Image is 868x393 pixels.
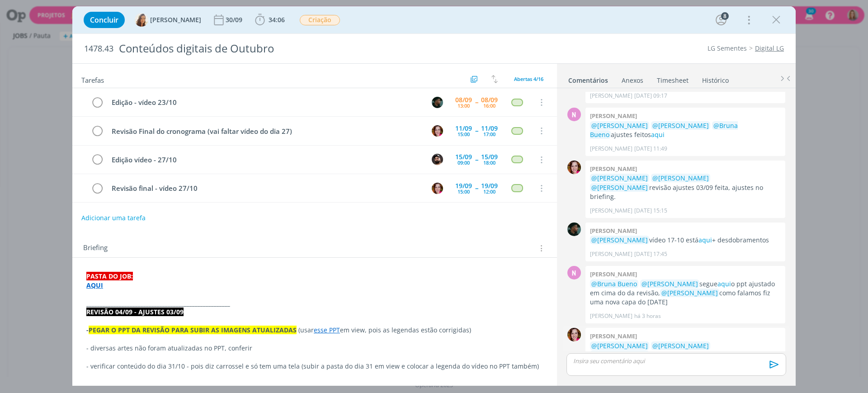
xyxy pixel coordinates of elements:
p: [PERSON_NAME] [590,250,632,258]
div: Edição vídeo - 27/10 [108,154,423,166]
span: @[PERSON_NAME] [652,174,709,182]
div: 08/09 [455,97,472,103]
div: N [567,266,581,279]
span: @[PERSON_NAME] [591,183,648,192]
b: [PERSON_NAME] [590,332,637,340]
img: K [432,97,443,108]
span: @[PERSON_NAME] [661,289,718,297]
strong: PEGAR O PPT DA REVISÃO PARA SUBIR AS IMAGENS ATUALIZADAS [89,326,297,334]
span: @[PERSON_NAME] [591,236,648,244]
div: 30/09 [226,17,244,23]
p: (usar em view, pois as legendas estão corrigidas) [86,326,543,335]
span: Abertas 4/16 [514,76,543,82]
div: dialog [72,6,796,386]
p: [PERSON_NAME] [590,145,632,153]
span: -- [475,99,478,105]
span: @[PERSON_NAME] [652,121,709,130]
a: aqui [651,130,665,139]
span: -- [475,185,478,191]
span: -- [475,128,478,134]
span: [DATE] 11:49 [634,145,667,153]
div: 13:00 [458,103,470,108]
img: B [567,328,581,341]
span: @Bruna Bueno [591,279,637,288]
div: 11/09 [481,125,498,132]
img: B [432,125,443,137]
button: B [430,153,444,166]
button: K [430,95,444,109]
div: 19/09 [481,183,498,189]
div: 15/09 [481,154,498,160]
img: B [432,154,443,165]
button: B [430,181,444,195]
div: N [567,108,581,121]
span: @[PERSON_NAME] [642,279,698,288]
p: [PERSON_NAME] [590,92,632,100]
img: B [567,161,581,174]
div: 08/09 [481,97,498,103]
div: Revisão Final do cronograma (vai faltar vídeo do dia 27) [108,126,423,137]
img: B [432,183,443,194]
span: @[PERSON_NAME] [591,121,648,130]
div: 09:00 [458,160,470,165]
p: revisão ajustes 03/09 feita, ajustes no briefing. [590,174,781,201]
button: 8 [714,13,728,27]
span: Criação [300,15,340,25]
img: arrow-down-up.svg [491,75,498,83]
a: AQUI [86,281,103,289]
a: Timesheet [656,72,689,85]
span: Concluir [90,16,118,24]
button: Criação [299,14,340,26]
img: K [567,223,581,236]
strong: _____________________________________________________ [86,299,230,308]
p: segue o ppt ajustado em cima do da revisão, como falamos fiz uma nova capa do [DATE] [590,279,781,307]
div: 18:00 [483,160,495,165]
div: Revisão final - vídeo 27/10 [108,183,423,194]
div: 16:00 [483,103,495,108]
span: [DATE] 17:45 [634,250,667,258]
div: Edição - vídeo 23/10 [108,97,423,108]
span: @[PERSON_NAME] [652,341,709,350]
strong: PASTA DO JOB: [86,272,133,280]
span: Briefing [83,242,108,254]
button: Adicionar uma tarefa [81,210,146,226]
p: - diversas artes não foram atualizadas no PPT, conferir [86,344,543,353]
div: 11/09 [455,125,472,132]
strong: REVISÃO 04/09 - AJUSTES 03/09 [86,308,184,316]
b: [PERSON_NAME] [590,227,637,235]
a: Digital LG [755,44,784,52]
span: 1478.43 [84,44,113,54]
span: @[PERSON_NAME] [591,350,648,359]
button: Concluir [84,12,125,28]
a: aqui [698,236,712,244]
div: 15:00 [458,132,470,137]
button: 34:06 [253,13,287,27]
div: Anexos [622,76,643,85]
span: -- [475,156,478,163]
p: [PERSON_NAME] [590,207,632,215]
a: Comentários [568,72,609,85]
a: aqui [717,279,731,288]
div: 12:00 [483,189,495,194]
span: @[PERSON_NAME] [591,174,648,182]
p: [PERSON_NAME] [590,312,632,320]
a: LG Sementes [708,44,747,52]
button: B [430,124,444,137]
p: vídeo 17-10 está + desdobramentos [590,236,781,245]
div: 8 [721,12,729,20]
div: Conteúdos digitais de Outubro [115,38,489,60]
p: ajustes 04/09 realizados, materiais ok na pasta . fica faltando a revisão dos vídeos dos dias [590,341,781,379]
button: V[PERSON_NAME] [135,13,201,27]
p: ajustes feitos [590,121,781,140]
span: [DATE] 09:17 [634,92,667,100]
div: 17:00 [483,132,495,137]
span: @Bruna Bueno [590,121,738,139]
span: Tarefas [81,74,104,85]
b: [PERSON_NAME] [590,165,637,173]
p: - verificar conteúdo do dia 31/10 - pois diz carrossel e só tem uma tela (subir a pasta do dia 31... [86,362,543,371]
div: 19/09 [455,183,472,189]
img: V [135,13,148,27]
div: 15:00 [458,189,470,194]
span: 34:06 [269,15,285,24]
